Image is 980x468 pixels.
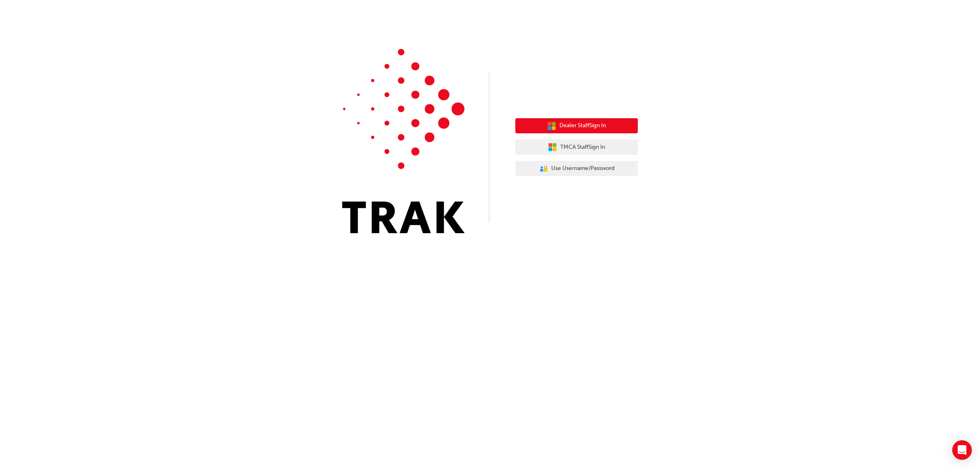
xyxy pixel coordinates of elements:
span: TMCA Staff Sign In [560,143,605,152]
button: Use Username/Password [515,161,638,177]
img: Trak [342,49,465,233]
button: TMCA StaffSign In [515,139,638,155]
div: Open Intercom Messenger [952,440,972,460]
button: Dealer StaffSign In [515,118,638,134]
span: Use Username/Password [551,164,615,173]
span: Dealer Staff Sign In [559,121,606,130]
